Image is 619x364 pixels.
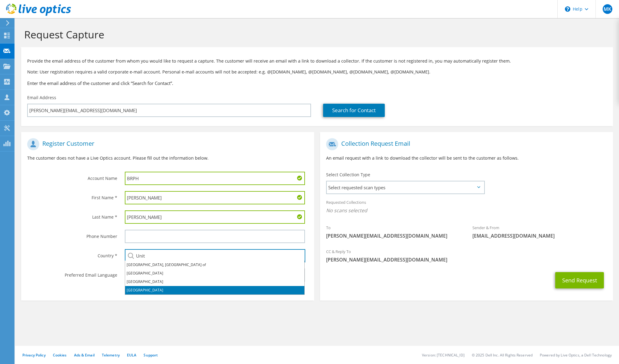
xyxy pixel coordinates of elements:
label: Phone Number [27,230,117,239]
li: Powered by Live Optics, a Dell Technology [540,353,612,358]
label: Select Collection Type [326,172,370,178]
svg: \n [565,6,570,12]
li: [GEOGRAPHIC_DATA] [125,278,304,286]
label: Email Address [27,95,56,101]
label: Last Name * [27,210,117,220]
li: [GEOGRAPHIC_DATA], [GEOGRAPHIC_DATA] of [125,261,304,269]
a: Telemetry [102,353,120,358]
span: Select requested scan types [327,181,484,193]
a: Search for Contact [323,104,385,117]
li: [GEOGRAPHIC_DATA] [125,269,304,278]
span: [PERSON_NAME][EMAIL_ADDRESS][DOMAIN_NAME] [326,256,607,263]
div: Sender & From [466,221,613,242]
span: [EMAIL_ADDRESS][DOMAIN_NAME] [472,232,607,239]
a: Privacy Policy [22,353,46,358]
label: First Name * [27,191,117,201]
p: The customer does not have a Live Optics account. Please fill out the information below. [27,155,308,161]
label: Preferred Email Language [27,268,117,278]
span: [PERSON_NAME][EMAIL_ADDRESS][DOMAIN_NAME] [326,232,460,239]
h1: Register Customer [27,138,305,150]
p: Provide the email address of the customer from whom you would like to request a capture. The cust... [27,58,607,64]
div: Requested Collections [320,196,613,218]
label: Account Name [27,172,117,181]
button: Send Request [555,272,604,288]
span: MK [603,4,612,14]
li: Version: [TECHNICAL_ID] [422,353,465,358]
h1: Request Capture [24,28,607,41]
a: Ads & Email [74,353,95,358]
a: Cookies [53,353,67,358]
label: Country * [27,249,117,259]
div: To [320,221,466,242]
h1: Collection Request Email [326,138,604,150]
h3: Enter the email address of the customer and click “Search for Contact”. [27,80,607,86]
a: EULA [127,353,136,358]
span: No scans selected [326,207,607,214]
a: Support [144,353,158,358]
p: An email request with a link to download the collector will be sent to the customer as follows. [326,155,607,161]
p: Note: User registration requires a valid corporate e-mail account. Personal e-mail accounts will ... [27,69,607,75]
li: [GEOGRAPHIC_DATA] [125,286,304,294]
div: CC & Reply To [320,245,613,266]
li: © 2025 Dell Inc. All Rights Reserved [472,353,533,358]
